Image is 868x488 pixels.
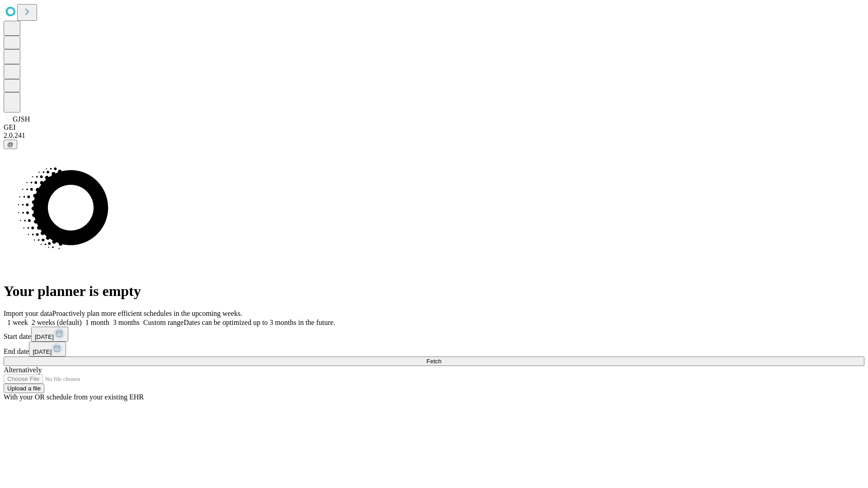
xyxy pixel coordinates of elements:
div: Start date [4,327,864,342]
span: Fetch [426,358,441,365]
div: GEI [4,123,864,131]
div: End date [4,342,864,357]
span: 1 month [85,319,109,326]
span: [DATE] [33,348,52,355]
span: Custom range [143,319,184,326]
span: @ [7,141,14,148]
span: 2 weeks (default) [32,319,82,326]
button: Fetch [4,357,864,366]
button: Upload a file [4,384,44,393]
button: [DATE] [29,342,66,357]
div: 2.0.241 [4,131,864,140]
span: Alternatively [4,366,42,374]
button: @ [4,140,17,149]
span: Proactively plan more efficient schedules in the upcoming weeks. [52,310,242,317]
span: Dates can be optimized up to 3 months in the future. [184,319,335,326]
span: 3 months [113,319,140,326]
button: [DATE] [31,327,68,342]
span: [DATE] [35,333,54,340]
span: Import your data [4,310,52,317]
h1: Your planner is empty [4,283,864,300]
span: With your OR schedule from your existing EHR [4,393,144,401]
span: GJSH [13,115,30,123]
span: 1 week [7,319,28,326]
